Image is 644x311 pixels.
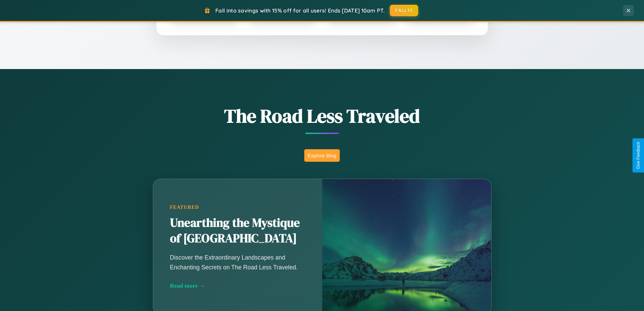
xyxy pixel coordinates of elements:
h2: Unearthing the Mystique of [GEOGRAPHIC_DATA] [170,215,305,246]
div: Featured [170,204,305,210]
span: Fall into savings with 15% off for all users! Ends [DATE] 10am PT. [215,7,385,14]
div: Read more → [170,282,305,289]
button: Explore Blog [304,149,340,162]
button: FALL15 [390,5,418,16]
p: Discover the Extraordinary Landscapes and Enchanting Secrets on The Road Less Traveled. [170,253,305,272]
h1: The Road Less Traveled [119,103,525,129]
div: Give Feedback [636,142,641,169]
